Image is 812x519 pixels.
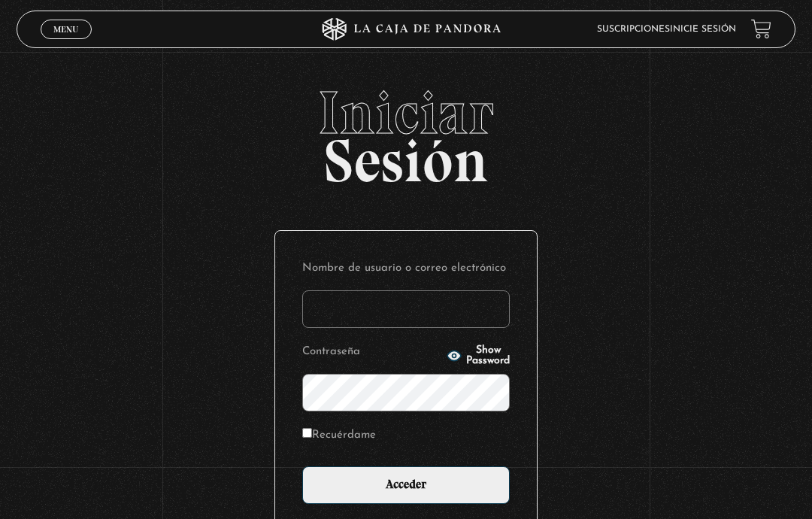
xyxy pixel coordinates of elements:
a: Inicie sesión [670,25,736,34]
span: Cerrar [49,38,84,48]
h2: Sesión [17,83,796,179]
input: Recuérdame [302,428,312,438]
label: Nombre de usuario o correo electrónico [302,258,510,278]
a: View your shopping cart [751,19,771,39]
span: Menu [53,25,78,34]
a: Suscripciones [597,25,670,34]
label: Recuérdame [302,425,376,445]
button: Show Password [447,345,510,366]
label: Contraseña [302,341,442,362]
span: Show Password [466,345,510,366]
span: Iniciar [17,83,796,143]
input: Acceder [302,466,510,504]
